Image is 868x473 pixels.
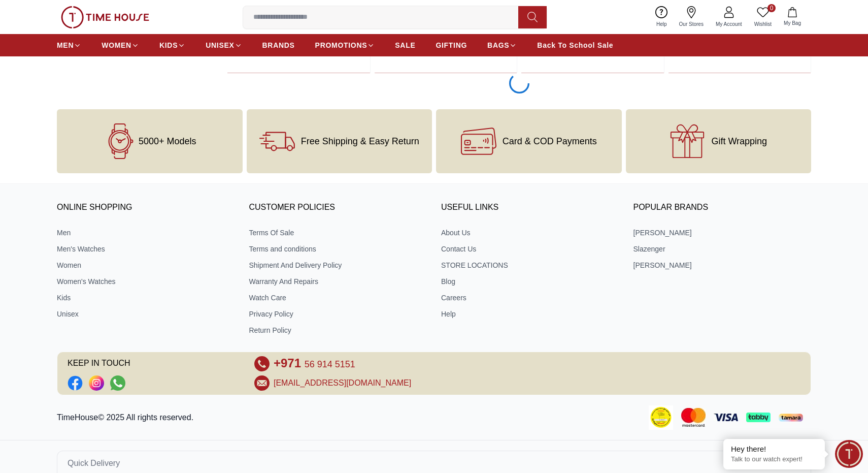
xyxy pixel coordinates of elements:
span: KEEP IN TOUCH [68,356,240,371]
h3: ONLINE SHOPPING [57,200,235,215]
a: Kids [57,293,235,303]
a: WOMEN [102,36,139,54]
span: Quick Delivery [68,457,120,469]
a: Women [57,260,235,270]
a: Blog [441,276,619,287]
a: Warranty And Repairs [249,276,427,287]
img: ... [61,6,149,28]
a: Women's Watches [57,276,235,287]
h3: CUSTOMER POLICIES [249,200,427,215]
span: SALE [395,40,415,50]
a: Men [57,228,235,238]
div: Hey there! [731,444,817,454]
a: BAGS [487,36,517,54]
a: BRANDS [262,36,295,54]
img: Tabby Payment [746,413,771,422]
a: GIFTING [436,36,467,54]
a: UNISEX [206,36,242,54]
p: TimeHouse© 2025 All rights reserved. [57,412,197,424]
span: Card & COD Payments [503,136,597,146]
img: Mastercard [681,408,706,427]
a: Unisex [57,309,235,319]
span: MEN [57,40,74,50]
a: [EMAIL_ADDRESS][DOMAIN_NAME] [274,377,411,389]
span: My Bag [780,19,805,27]
span: Back To School Sale [537,40,613,50]
a: MEN [57,36,81,54]
span: GIFTING [436,40,467,50]
span: PROMOTIONS [315,40,368,50]
a: Social Link [110,375,125,391]
span: 5000+ Models [139,136,196,146]
a: Shipment And Delivery Policy [249,260,427,270]
span: UNISEX [206,40,234,50]
a: 0Wishlist [748,4,778,30]
span: BAGS [487,40,509,50]
h3: USEFUL LINKS [441,200,619,215]
li: Facebook [68,375,83,391]
span: My Account [712,20,746,28]
a: Help [441,309,619,319]
a: Privacy Policy [249,309,427,319]
a: Terms Of Sale [249,228,427,238]
a: STORE LOCATIONS [441,260,619,270]
a: Careers [441,293,619,303]
img: Visa [714,414,738,421]
a: Terms and conditions [249,244,427,254]
img: Consumer Payment [649,405,673,430]
span: BRANDS [262,40,295,50]
span: Our Stores [675,20,708,28]
span: Free Shipping & Easy Return [301,136,419,146]
a: Return Policy [249,325,427,335]
a: Contact Us [441,244,619,254]
a: KIDS [159,36,185,54]
span: 56 914 5151 [305,359,355,369]
a: PROMOTIONS [315,36,375,54]
a: SALE [395,36,415,54]
span: WOMEN [102,40,131,50]
a: About Us [441,228,619,238]
a: Men's Watches [57,244,235,254]
span: Help [652,20,671,28]
a: Social Link [68,375,83,391]
a: Slazenger [633,244,812,254]
a: Help [650,4,673,30]
span: Gift Wrapping [711,136,767,146]
span: KIDS [159,40,178,50]
a: Watch Care [249,293,427,303]
p: Talk to our watch expert! [731,455,817,464]
button: My Bag [778,5,807,29]
a: [PERSON_NAME] [633,260,812,270]
a: [PERSON_NAME] [633,228,812,238]
a: +971 56 914 5151 [274,356,355,371]
a: Back To School Sale [537,36,613,54]
h3: Popular Brands [633,200,812,215]
span: Wishlist [750,20,776,28]
a: Social Link [89,375,104,391]
span: 0 [767,4,776,12]
div: Chat Widget [835,440,863,468]
img: Tamara Payment [779,414,803,422]
a: Our Stores [673,4,710,30]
